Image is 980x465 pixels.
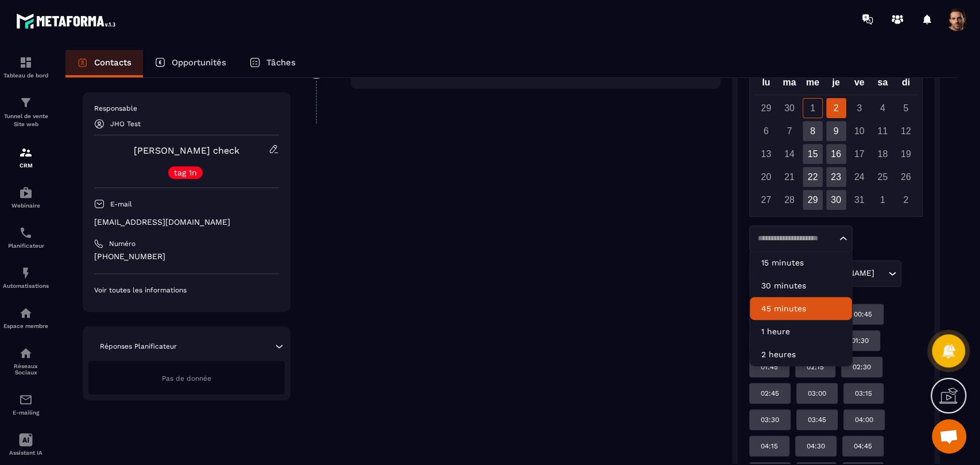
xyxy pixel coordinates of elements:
[896,190,916,210] div: 2
[826,98,846,118] div: 2
[803,167,823,187] div: 22
[808,415,826,424] p: 03:45
[19,266,33,280] img: automations
[851,336,869,345] p: 01:30
[808,389,826,398] p: 03:00
[779,144,799,164] div: 14
[110,200,132,209] p: E-mail
[3,177,49,217] a: automationsautomationsWebinaire
[871,75,894,95] div: sa
[3,72,49,79] p: Tableau de bord
[779,121,799,141] div: 7
[761,326,840,337] p: 1 heure
[896,98,916,118] div: 5
[849,144,869,164] div: 17
[849,121,869,141] div: 10
[803,98,823,118] div: 1
[807,362,824,372] p: 02:15
[756,98,776,118] div: 29
[754,233,836,244] input: Search for option
[19,186,33,200] img: automations
[3,409,49,416] p: E-mailing
[854,310,872,319] p: 00:45
[94,286,279,295] p: Voir toutes les informations
[3,87,49,137] a: formationformationTunnel de vente Site web
[855,415,873,424] p: 04:00
[873,121,893,141] div: 11
[3,363,49,376] p: Réseaux Sociaux
[779,167,799,187] div: 21
[94,251,279,262] p: [PHONE_NUMBER]
[894,75,917,95] div: di
[807,441,825,451] p: 04:30
[3,338,49,384] a: social-networksocial-networkRéseaux Sociaux
[761,441,778,451] p: 04:15
[873,144,893,164] div: 18
[238,50,307,77] a: Tâches
[932,419,966,454] div: Mở cuộc trò chuyện
[94,57,131,68] p: Contacts
[3,323,49,329] p: Espace membre
[826,167,846,187] div: 23
[174,169,197,177] p: tag 1n
[756,144,776,164] div: 13
[896,121,916,141] div: 12
[749,225,853,252] div: Search for option
[761,349,840,360] p: 2 heures
[19,96,33,110] img: formation
[849,190,869,210] div: 31
[172,57,226,68] p: Opportunités
[761,303,840,314] p: 45 minutes
[134,145,239,156] a: [PERSON_NAME] check
[761,389,779,398] p: 02:45
[824,75,848,95] div: je
[847,75,871,95] div: ve
[761,257,840,268] p: 15 minutes
[19,393,33,407] img: email
[801,75,824,95] div: me
[761,415,779,424] p: 03:30
[19,306,33,320] img: automations
[873,167,893,187] div: 25
[3,47,49,87] a: formationformationTableau de bord
[754,98,917,210] div: Calendar days
[65,50,143,77] a: Contacts
[3,243,49,249] p: Planificateur
[19,226,33,240] img: scheduler
[896,144,916,164] div: 19
[826,190,846,210] div: 30
[803,144,823,164] div: 15
[162,374,211,382] span: Pas de donnée
[3,217,49,257] a: schedulerschedulerPlanificateur
[873,190,893,210] div: 1
[3,450,49,456] p: Assistant IA
[100,342,177,351] p: Réponses Planificateur
[3,424,49,464] a: Assistant IA
[3,257,49,298] a: automationsautomationsAutomatisations
[3,298,49,338] a: automationsautomationsEspace membre
[877,267,885,280] input: Search for option
[803,121,823,141] div: 8
[3,162,49,169] p: CRM
[849,98,869,118] div: 3
[3,283,49,289] p: Automatisations
[826,144,846,164] div: 16
[19,56,33,69] img: formation
[109,239,135,248] p: Numéro
[19,346,33,360] img: social-network
[854,441,872,451] p: 04:45
[143,50,238,77] a: Opportunités
[855,389,872,398] p: 03:15
[761,362,778,372] p: 01:45
[94,104,279,113] p: Responsable
[16,10,119,32] img: logo
[3,384,49,424] a: emailemailE-mailing
[3,112,49,128] p: Tunnel de vente Site web
[849,167,869,187] div: 24
[761,280,840,291] p: 30 minutes
[779,190,799,210] div: 28
[3,202,49,209] p: Webinaire
[754,75,778,95] div: lu
[778,75,801,95] div: ma
[803,190,823,210] div: 29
